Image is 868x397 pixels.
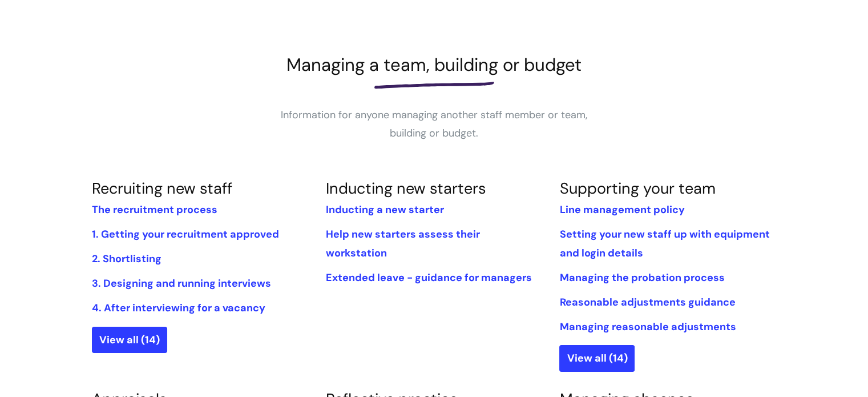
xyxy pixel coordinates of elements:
a: Managing reasonable adjustments [559,320,736,334]
a: Setting your new staff up with equipment and login details [559,227,769,259]
a: View all (14) [92,327,167,353]
a: Extended leave - guidance for managers [325,271,531,284]
a: Reasonable adjustments guidance [559,295,735,309]
a: Line management policy [559,203,684,216]
a: 4. After interviewing for a vacancy [92,301,265,315]
a: 2. Shortlisting [92,252,162,266]
a: Help new starters assess their workstation [325,227,479,259]
a: View all (14) [559,345,635,371]
a: 1. Getting your recruitment approved [92,227,279,241]
a: The recruitment process [92,203,217,216]
a: Managing the probation process [559,271,724,284]
a: Recruiting new staff [92,178,232,198]
a: Inducting a new starter [325,203,443,216]
p: Information for anyone managing another staff member or team, building or budget. [263,106,605,143]
a: Inducting new starters [325,178,486,198]
a: Supporting your team [559,178,715,198]
a: 3. Designing and running interviews [92,276,271,290]
h1: Managing a team, building or budget [92,54,777,75]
